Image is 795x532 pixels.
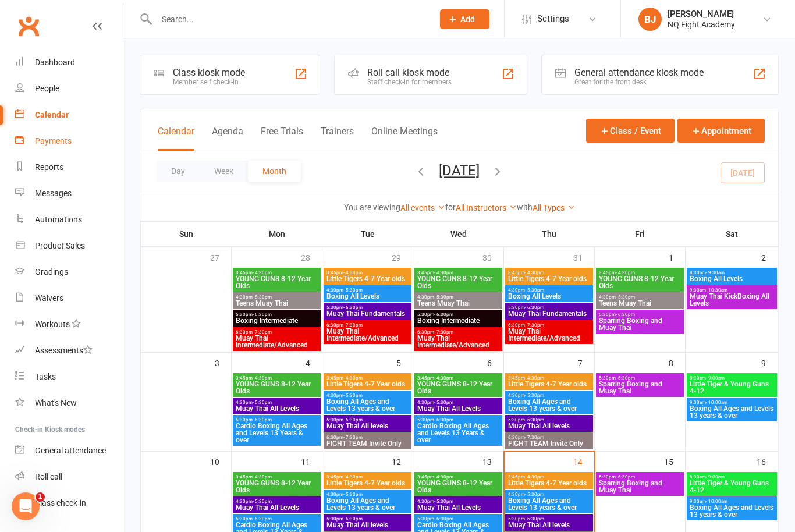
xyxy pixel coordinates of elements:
[235,300,318,307] span: Teens Muay Thai
[396,353,413,372] div: 5
[35,189,72,198] div: Messages
[706,474,725,480] span: - 9:00am
[326,398,409,412] span: Boxing All Ages and Levels 13 years & over
[35,320,70,329] div: Workouts
[173,78,245,86] div: Member self check-in
[434,375,453,381] span: - 4:30pm
[706,288,727,293] span: - 10:30am
[598,295,682,300] span: 4:30pm
[706,499,727,504] span: - 10:00am
[343,270,363,275] span: - 4:30pm
[706,270,725,275] span: - 9:30am
[210,452,231,471] div: 10
[326,435,409,440] span: 6:30pm
[36,492,45,502] span: 1
[15,311,123,338] a: Workouts
[689,499,775,504] span: 9:00am
[445,203,456,212] strong: for
[586,119,675,143] button: Class / Event
[15,76,123,102] a: People
[157,161,200,182] button: Day
[343,322,363,328] span: - 7:30pm
[507,270,591,275] span: 3:45pm
[367,67,452,78] div: Roll call kiosk mode
[326,497,409,511] span: Boxing All Ages and Levels 13 years & over
[434,474,453,480] span: - 4:30pm
[15,207,123,233] a: Automations
[507,492,591,497] span: 4:30pm
[35,162,63,172] div: Reports
[504,222,595,246] th: Thu
[525,322,544,328] span: - 7:30pm
[15,259,123,285] a: Gradings
[343,393,363,398] span: - 5:30pm
[761,247,778,267] div: 2
[507,497,591,511] span: Boxing All Ages and Levels 13 years & over
[507,275,591,282] span: Little Tigers 4-7 Year olds
[507,417,591,423] span: 5:30pm
[417,423,500,444] span: Cardio Boxing All Ages and Levels 13 Years & over
[326,322,409,328] span: 6:30pm
[326,440,409,447] span: FIGHT TEAM Invite Only
[507,423,591,430] span: Muay Thai All levels
[235,504,318,511] span: Muay Thai All Levels
[686,222,778,246] th: Sat
[367,78,452,86] div: Staff check-in for members
[689,474,775,480] span: 8:30am
[689,480,775,494] span: Little Tiger & Young Guns 4-12
[253,270,272,275] span: - 4:30pm
[616,270,635,275] span: - 4:30pm
[326,328,409,342] span: Muay Thai Intermediate/Advanced
[235,312,318,317] span: 5:30pm
[35,293,63,303] div: Waivers
[616,295,635,300] span: - 5:30pm
[417,270,500,275] span: 3:45pm
[525,305,544,310] span: - 6:30pm
[235,417,318,423] span: 5:30pm
[326,275,409,282] span: Little Tigers 4-7 Year olds
[15,464,123,490] a: Roll call
[15,438,123,464] a: General attendance kiosk mode
[598,375,682,381] span: 5:30pm
[301,247,322,267] div: 28
[598,300,682,307] span: Teens Muay Thai
[253,499,272,504] span: - 5:30pm
[417,499,500,504] span: 4:30pm
[574,78,704,86] div: Great for the front desk
[235,317,318,324] span: Boxing Intermediate
[326,522,409,529] span: Muay Thai All levels
[326,393,409,398] span: 4:30pm
[417,300,500,307] span: Teens Muay Thai
[507,310,591,317] span: Muay Thai Fundamentals
[689,293,775,307] span: Muay Thai KickBoxing All Levels
[460,15,475,24] span: Add
[253,295,272,300] span: - 5:30pm
[35,346,93,355] div: Assessments
[35,58,75,67] div: Dashboard
[482,247,503,267] div: 30
[326,474,409,480] span: 3:45pm
[525,516,544,522] span: - 6:30pm
[574,67,704,78] div: General attendance kiosk mode
[235,295,318,300] span: 4:30pm
[326,480,409,487] span: Little Tigers 4-7 Year olds
[417,417,500,423] span: 5:30pm
[15,102,123,128] a: Calendar
[235,474,318,480] span: 3:45pm
[261,126,303,151] button: Free Trials
[235,405,318,412] span: Muay Thai All Levels
[578,353,594,372] div: 7
[507,435,591,440] span: 6:30pm
[253,312,272,317] span: - 6:30pm
[434,400,453,405] span: - 5:30pm
[343,375,363,381] span: - 4:30pm
[417,295,500,300] span: 4:30pm
[417,400,500,405] span: 4:30pm
[235,499,318,504] span: 4:30pm
[439,162,480,179] button: [DATE]
[253,400,272,405] span: - 5:30pm
[525,270,544,275] span: - 4:30pm
[668,19,735,30] div: NQ Fight Academy
[757,452,778,471] div: 16
[507,305,591,310] span: 5:30pm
